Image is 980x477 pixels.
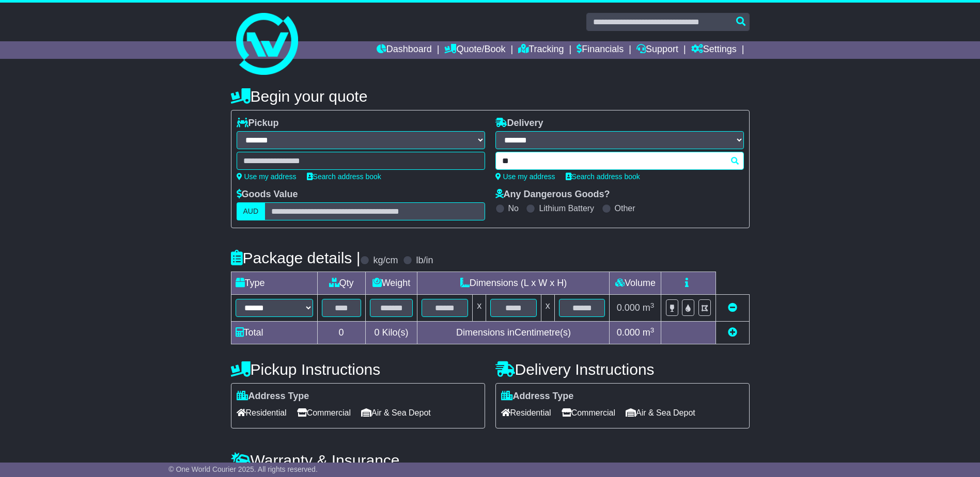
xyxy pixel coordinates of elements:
label: Address Type [501,391,574,402]
td: Qty [317,272,365,295]
span: Residential [237,405,287,421]
a: Support [636,41,678,59]
label: lb/in [416,255,433,266]
span: Air & Sea Depot [626,405,695,421]
label: AUD [237,202,266,220]
a: Quote/Book [444,41,505,59]
label: Other [615,203,635,213]
label: Address Type [237,391,309,402]
td: 0 [317,322,365,344]
h4: Begin your quote [231,88,750,105]
a: Use my address [237,172,297,181]
a: Dashboard [377,41,432,59]
td: x [473,295,486,322]
h4: Delivery Instructions [495,361,750,378]
span: Commercial [562,405,615,421]
a: Search address book [566,172,640,181]
label: Lithium Battery [539,203,594,213]
span: Commercial [297,405,351,421]
span: Air & Sea Depot [361,405,431,421]
typeahead: Please provide city [495,152,744,170]
label: Delivery [495,118,543,129]
a: Add new item [728,327,737,338]
td: Dimensions in Centimetre(s) [417,322,610,344]
span: 0.000 [617,327,640,338]
a: Financials [577,41,624,59]
label: kg/cm [373,255,398,266]
span: Residential [501,405,551,421]
td: Total [231,322,317,344]
sup: 3 [650,301,655,309]
h4: Package details | [231,249,361,266]
td: Dimensions (L x W x H) [417,272,610,295]
a: Settings [691,41,737,59]
h4: Warranty & Insurance [231,452,750,469]
td: x [541,295,554,322]
span: m [643,327,655,338]
span: 0 [374,327,379,338]
h4: Pickup Instructions [231,361,485,378]
td: Weight [365,272,417,295]
span: 0.000 [617,303,640,313]
label: Goods Value [237,189,298,200]
a: Search address book [307,172,381,181]
td: Kilo(s) [365,322,417,344]
label: No [508,203,519,213]
label: Pickup [237,118,279,129]
sup: 3 [650,326,655,334]
a: Remove this item [728,303,737,313]
span: © One World Courier 2025. All rights reserved. [168,465,318,473]
a: Tracking [518,41,564,59]
label: Any Dangerous Goods? [495,189,610,200]
td: Volume [610,272,661,295]
td: Type [231,272,317,295]
span: m [643,303,655,313]
a: Use my address [495,172,555,181]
